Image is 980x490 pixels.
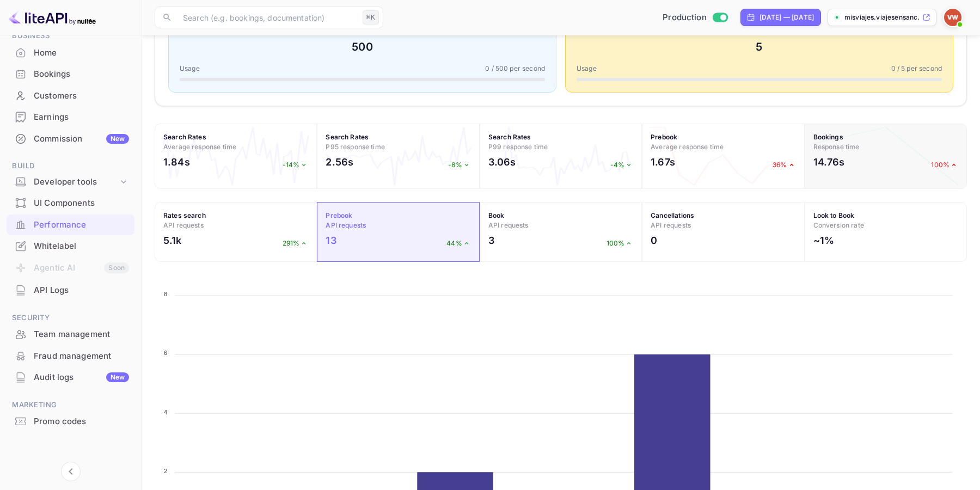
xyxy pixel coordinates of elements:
span: API requests [326,221,366,229]
strong: Bookings [813,133,843,141]
p: -14% [283,160,309,170]
span: Response time [813,143,860,151]
div: Audit logsNew [7,367,134,388]
div: [DATE] — [DATE] [759,13,814,22]
div: Earnings [7,107,134,128]
strong: Prebook [651,133,677,141]
div: Switch to Sandbox mode [658,11,732,24]
h2: 1.67s [651,155,675,169]
span: Marketing [7,399,134,411]
div: Audit logs [34,371,129,384]
p: 36% [773,160,795,170]
p: 100% [931,160,958,170]
a: Earnings [7,107,134,127]
a: Home [7,42,134,63]
a: Whitelabel [7,236,134,256]
div: Performance [7,215,134,236]
div: API Logs [7,280,134,301]
strong: Look to Book [813,211,855,219]
tspan: 8 [164,291,167,297]
div: API Logs [34,284,129,297]
span: Business [7,30,134,42]
div: 500 [180,39,545,55]
div: Home [7,42,134,64]
div: Bookings [7,64,134,85]
tspan: 2 [164,468,167,474]
p: 100% [607,238,634,248]
button: Collapse navigation [61,462,81,481]
strong: Search Rates [488,133,531,141]
a: UI Components [7,193,134,213]
div: Customers [34,90,129,102]
div: Fraud management [7,346,134,367]
a: Audit logsNew [7,367,134,387]
span: Build [7,160,134,172]
a: Team management [7,324,134,344]
p: 44% [446,238,470,248]
h2: 14.76s [813,155,845,169]
div: Customers [7,85,134,107]
a: Performance [7,215,134,235]
div: CommissionNew [7,128,134,150]
h2: ~1% [813,233,834,248]
div: New [106,134,129,144]
div: Performance [34,219,129,231]
h2: 2.56s [326,155,353,169]
p: 291% [283,238,309,248]
div: UI Components [7,193,134,214]
div: Whitelabel [7,236,134,257]
div: UI Components [34,197,129,210]
span: Conversion rate [813,221,864,229]
div: Promo codes [7,411,134,432]
h2: 0 [651,233,657,248]
div: New [106,372,129,382]
span: Average response time [651,143,724,151]
a: Promo codes [7,411,134,431]
a: CommissionNew [7,128,134,149]
strong: Prebook [326,211,352,219]
strong: Cancellations [651,211,694,219]
strong: Book [488,211,505,219]
img: Viajes Ensanchate WL [944,9,961,26]
div: Earnings [34,111,129,124]
div: Fraud management [34,350,129,363]
div: Bookings [34,68,129,81]
strong: Search Rates [326,133,369,141]
div: Commission [34,133,129,145]
h2: 3.06s [488,155,516,169]
span: Security [7,312,134,324]
input: Search (e.g. bookings, documentation) [176,7,358,28]
div: Developer tools [34,176,118,188]
div: Whitelabel [34,240,129,253]
span: P95 response time [326,143,385,151]
a: Fraud management [7,346,134,366]
div: ⌘K [363,10,379,24]
h2: 1.84s [163,155,190,169]
p: misviajes.viajesensanc... [844,13,920,22]
span: Average response time [163,143,236,151]
div: Developer tools [7,173,134,192]
span: 0 / 5 per second [891,64,942,73]
a: API Logs [7,280,134,300]
span: API requests [651,221,691,229]
a: Bookings [7,64,134,84]
p: -4% [610,160,633,170]
img: LiteAPI logo [9,9,96,26]
div: 5 [577,39,942,55]
strong: Search Rates [163,133,206,141]
h2: 5.1k [163,233,182,248]
div: Team management [7,324,134,345]
h2: 13 [326,233,336,248]
span: Production [663,11,707,24]
a: Customers [7,85,134,106]
tspan: 4 [164,409,167,415]
strong: Rates search [163,211,206,219]
span: Usage [180,64,200,73]
span: API requests [488,221,529,229]
div: Team management [34,328,129,341]
span: API requests [163,221,204,229]
div: Home [34,47,129,59]
span: Usage [577,64,597,73]
p: -8% [448,160,470,170]
tspan: 6 [164,350,167,356]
